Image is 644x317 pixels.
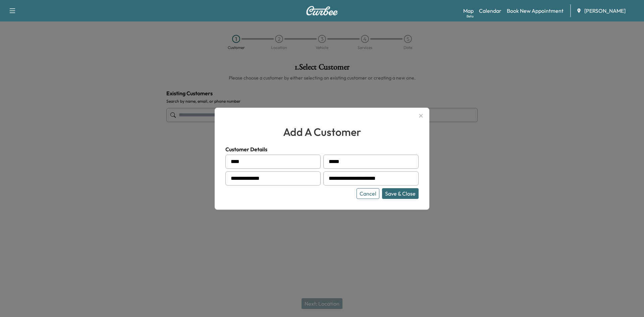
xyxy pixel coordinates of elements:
[467,14,474,19] div: Beta
[306,6,338,15] img: Curbee Logo
[463,7,474,15] a: MapBeta
[225,124,419,140] h2: add a customer
[584,7,626,15] span: [PERSON_NAME]
[357,188,379,199] button: Cancel
[479,7,501,15] a: Calendar
[225,145,419,153] h4: Customer Details
[507,7,563,15] a: Book New Appointment
[382,188,419,199] button: Save & Close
